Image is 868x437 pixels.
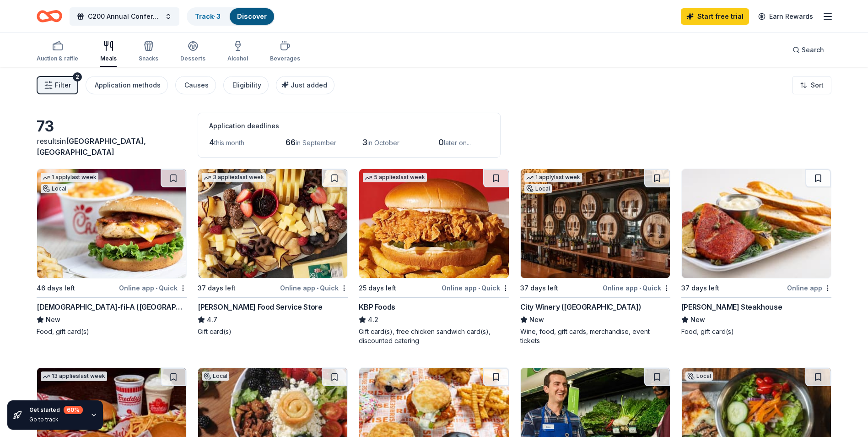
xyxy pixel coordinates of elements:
span: 4.7 [207,314,217,325]
div: 37 days left [520,283,558,294]
span: 66 [286,137,296,147]
div: 25 days left [359,283,396,294]
span: 0 [438,137,444,147]
div: 1 apply last week [524,173,582,182]
span: New [529,314,544,325]
div: Alcohol [227,55,248,62]
a: Home [37,5,62,27]
div: Gift card(s), free chicken sandwich card(s), discounted catering [359,327,509,345]
span: 4.2 [368,314,378,325]
span: • [478,284,480,292]
button: Snacks [139,37,158,67]
img: Image for Gordon Food Service Store [198,169,347,278]
a: Start free trial [681,8,749,25]
div: Desserts [180,55,205,62]
span: this month [214,139,244,147]
img: Image for Perry's Steakhouse [682,169,831,278]
div: 1 apply last week [41,173,98,182]
div: [PERSON_NAME] Food Service Store [198,301,322,312]
div: Gift card(s) [198,327,348,336]
a: Earn Rewards [753,8,819,25]
button: Search [785,41,831,59]
span: [GEOGRAPHIC_DATA], [GEOGRAPHIC_DATA] [37,137,146,157]
a: Image for Gordon Food Service Store3 applieslast week37 days leftOnline app•Quick[PERSON_NAME] Fo... [198,169,348,336]
div: Online app Quick [603,282,670,294]
span: later on... [444,139,471,147]
span: New [46,314,60,325]
div: Go to track [29,416,83,423]
div: Food, gift card(s) [681,327,831,336]
div: Beverages [270,55,300,62]
div: Local [524,184,552,193]
img: Image for KBP Foods [359,169,508,278]
button: Meals [100,37,117,67]
div: City Winery ([GEOGRAPHIC_DATA]) [520,301,642,312]
span: Sort [811,80,824,91]
a: Image for Perry's Steakhouse37 days leftOnline app[PERSON_NAME] SteakhouseNewFood, gift card(s) [681,169,831,336]
div: 37 days left [198,283,236,294]
span: in September [296,139,336,147]
span: New [690,314,705,325]
button: Track· 3Discover [187,7,275,26]
span: Search [802,44,824,55]
div: 46 days left [37,283,75,294]
div: Online app [787,282,831,294]
div: Eligibility [232,80,261,91]
span: • [156,284,157,292]
a: Image for City Winery (Nashville)1 applylast weekLocal37 days leftOnline app•QuickCity Winery ([G... [520,169,670,345]
span: in [37,137,146,157]
span: • [639,284,641,292]
div: Online app Quick [442,282,509,294]
div: 13 applies last week [41,371,107,381]
div: [PERSON_NAME] Steakhouse [681,301,782,312]
div: Application deadlines [209,120,489,131]
div: Local [41,184,68,193]
span: in October [367,139,399,147]
span: Filter [55,80,71,91]
div: 3 applies last week [202,173,266,182]
div: KBP Foods [359,301,395,312]
button: Auction & raffle [37,37,78,67]
a: Image for Chick-fil-A (Nashville Nolensville Pike)1 applylast weekLocal46 days leftOnline app•Qui... [37,169,187,336]
div: 60 % [64,406,83,414]
div: Snacks [139,55,158,62]
div: Auction & raffle [37,55,78,62]
button: Beverages [270,37,300,67]
button: Filter2 [37,76,78,94]
img: Image for City Winery (Nashville) [521,169,670,278]
span: C200 Annual Conference Auction [88,11,161,22]
div: results [37,136,187,158]
span: Just added [291,81,327,89]
button: Application methods [86,76,168,94]
span: 4 [209,137,214,147]
div: 5 applies last week [363,173,427,182]
div: Wine, food, gift cards, merchandise, event tickets [520,327,670,345]
span: • [317,284,318,292]
div: 73 [37,117,187,136]
button: C200 Annual Conference Auction [70,7,179,26]
div: Meals [100,55,117,62]
button: Desserts [180,37,205,67]
div: 37 days left [681,283,719,294]
div: [DEMOGRAPHIC_DATA]-fil-A ([GEOGRAPHIC_DATA]) [37,301,187,312]
img: Image for Chick-fil-A (Nashville Nolensville Pike) [37,169,186,278]
button: Just added [276,76,334,94]
div: 2 [73,72,82,82]
div: Application methods [95,80,161,91]
a: Track· 3 [195,12,221,20]
div: Local [685,371,713,381]
button: Eligibility [223,76,269,94]
div: Local [202,371,229,381]
button: Alcohol [227,37,248,67]
span: 3 [362,137,367,147]
div: Get started [29,406,83,414]
div: Online app Quick [119,282,187,294]
div: Food, gift card(s) [37,327,187,336]
a: Discover [237,12,267,20]
div: Causes [184,80,209,91]
a: Image for KBP Foods5 applieslast week25 days leftOnline app•QuickKBP Foods4.2Gift card(s), free c... [359,169,509,345]
button: Causes [175,76,216,94]
button: Sort [792,76,831,94]
div: Online app Quick [280,282,348,294]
